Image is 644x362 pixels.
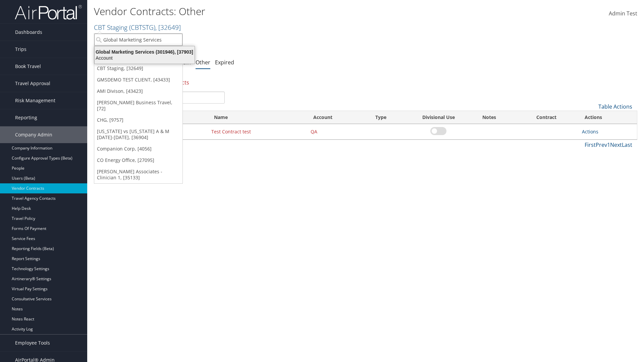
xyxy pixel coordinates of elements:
[215,59,234,66] a: Expired
[94,114,182,126] a: CHG, [9757]
[94,73,637,92] div: There is
[369,111,412,124] th: Type: activate to sort column ascending
[94,143,182,155] a: Companion Corp, [4056]
[307,124,369,139] td: QA
[94,63,182,74] a: CBT Staging, [32649]
[596,141,607,148] a: Prev
[15,92,55,109] span: Risk Management
[94,97,182,114] a: [PERSON_NAME] Business Travel, [72]
[94,155,182,166] a: CO Energy Office, [27095]
[307,111,369,124] th: Account: activate to sort column ascending
[15,335,50,351] span: Employee Tools
[94,126,182,143] a: [US_STATE] vs [US_STATE] A & M [DATE]-[DATE], [36904]
[15,75,50,92] span: Travel Approval
[94,34,182,46] input: Search Accounts
[155,23,181,32] span: , [ 32649 ]
[610,141,622,148] a: Next
[579,111,637,124] th: Actions
[15,41,26,58] span: Trips
[15,24,42,41] span: Dashboards
[15,126,52,143] span: Company Admin
[585,141,596,148] a: First
[598,103,632,110] a: Table Actions
[91,49,199,55] div: Global Marketing Services (301946), [37903]
[465,111,514,124] th: Notes: activate to sort column ascending
[94,166,182,183] a: [PERSON_NAME] Associates - Clinician 1, [35133]
[514,111,579,124] th: Contract: activate to sort column ascending
[208,111,307,124] th: Name: activate to sort column ascending
[94,23,181,32] a: CBT Staging
[129,23,155,32] span: ( CBTSTG )
[15,4,82,20] img: airportal-logo.png
[15,109,37,126] span: Reporting
[91,55,199,61] div: Account
[94,4,456,18] h1: Vendor Contracts: Other
[622,141,632,148] a: Last
[412,111,465,124] th: Divisional Use: activate to sort column ascending
[94,74,182,85] a: GMSDEMO TEST CLIENT, [43433]
[196,59,210,66] a: Other
[609,10,637,17] span: Admin Test
[609,3,637,24] a: Admin Test
[208,124,307,139] td: Test Contract test
[15,58,41,75] span: Book Travel
[582,128,598,135] a: Actions
[607,141,610,148] a: 1
[94,85,182,97] a: AMI Divison, [43423]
